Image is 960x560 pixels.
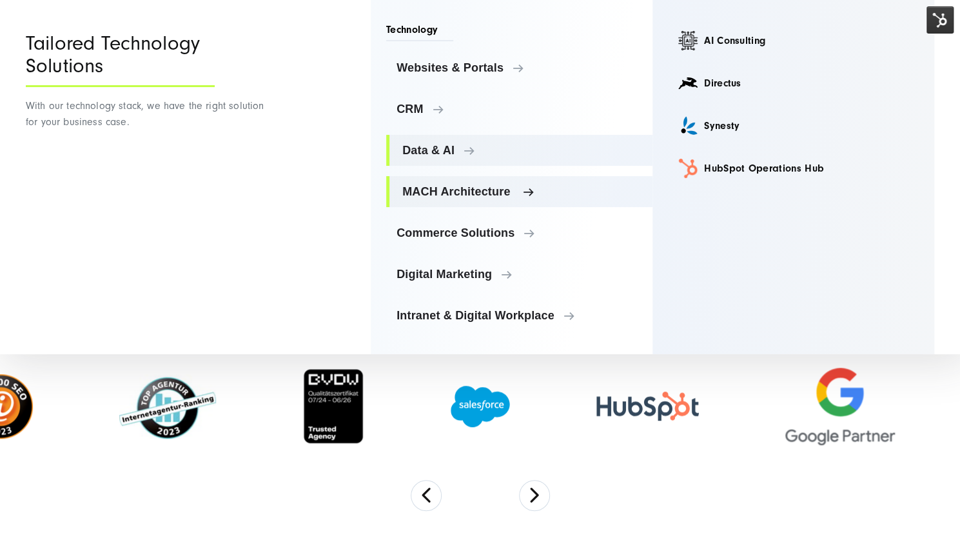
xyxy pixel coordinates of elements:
[386,259,652,290] a: Digital Marketing
[397,226,642,239] span: Commerce Solutions
[397,103,642,115] span: CRM
[386,23,453,41] span: Technology
[402,185,642,198] span: MACH Architecture
[386,176,652,207] a: MACH Architecture
[386,94,652,125] a: CRM
[397,268,642,281] span: Digital Marketing
[519,480,550,511] button: Next
[397,61,642,74] span: Websites & Portals
[668,22,919,59] a: AI Consulting
[386,52,652,83] a: Websites & Portals
[596,392,699,421] img: HubSpot Gold Partner Agency - Digital Agency SUNZINET
[668,107,919,145] a: Synesty
[302,368,364,445] img: BVDW Quality certificate - Full Service Digital Agency SUNZINET
[411,480,442,511] button: Previous
[386,300,652,331] a: Intranet & Digital Workplace
[668,65,919,102] a: Directus
[451,386,510,427] img: Salesforce Partner Agency - Digital Agency SUNZINET
[386,135,652,166] a: Data & AI
[26,98,268,130] p: With our technology stack, we have the right solution for your business case.
[386,217,652,248] a: Commerce Solutions
[668,150,919,187] a: HubSpot Operations Hub
[785,368,895,445] img: Google Partner Agency - Digital Agency for Digital Marketing and Strategy SUNZINET
[926,6,954,34] img: HubSpot Tools Menu Toggle
[26,32,215,87] div: Tailored Technology Solutions
[402,144,642,157] span: Data & AI
[397,309,642,322] span: Intranet & Digital Workplace
[119,374,216,439] img: SUNZINET Top Internet Agency Badge - Full Service Digital Agency SUNZINET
